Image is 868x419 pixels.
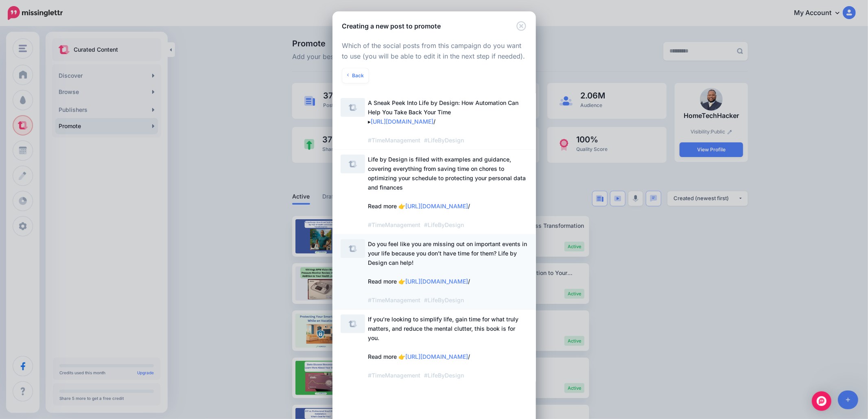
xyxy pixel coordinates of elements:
span: #LifeByDesign [424,221,464,228]
span: #TimeManagement [368,137,421,144]
img: curate-default-image-icon.png [341,239,365,258]
span: #LifeByDesign [424,297,464,303]
span: [URL][DOMAIN_NAME] [371,118,434,125]
span: [URL][DOMAIN_NAME] [406,353,468,360]
button: Close [516,21,526,31]
span: #LifeByDesign [424,137,464,144]
span: Do you feel like you are missing out on important events in your life because you don’t have time... [368,240,527,303]
img: curate-default-image-icon.png [341,314,365,333]
span: #LifeByDesign [424,372,464,379]
h5: Creating a new post to promote [342,21,441,31]
a: Life by Design is filled with examples and guidance, covering everything from saving time on chor... [341,155,528,229]
img: curate-default-image-icon.png [341,98,365,117]
a: A Sneak Peek Into Life by Design: How Automation Can Help You Take Back Your Time▸[URL][DOMAIN_NA... [341,98,528,145]
span: If you’re looking to simplify life, gain time for what truly matters, and reduce the mental clutt... [368,316,519,379]
img: curate-default-image-icon.png [341,155,365,173]
a: If you’re looking to simplify life, gain time for what truly matters, and reduce the mental clutt... [341,314,528,380]
span: #TimeManagement [368,297,421,303]
button: Back [342,68,369,83]
span: #TimeManagement [368,372,421,379]
span: #TimeManagement [368,221,421,228]
span: [URL][DOMAIN_NAME] [406,278,468,285]
span: Life by Design is filled with examples and guidance, covering everything from saving time on chor... [368,156,526,228]
a: Do you feel like you are missing out on important events in your life because you don’t have time... [341,239,528,305]
p: Which of the social posts from this campaign do you want to use (you will be able to edit it in t... [342,41,526,62]
div: Open Intercom Messenger [812,391,831,411]
span: A Sneak Peek Into Life by Design: How Automation Can Help You Take Back Your Time ▸ / [368,99,519,144]
span: [URL][DOMAIN_NAME] [406,203,468,209]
